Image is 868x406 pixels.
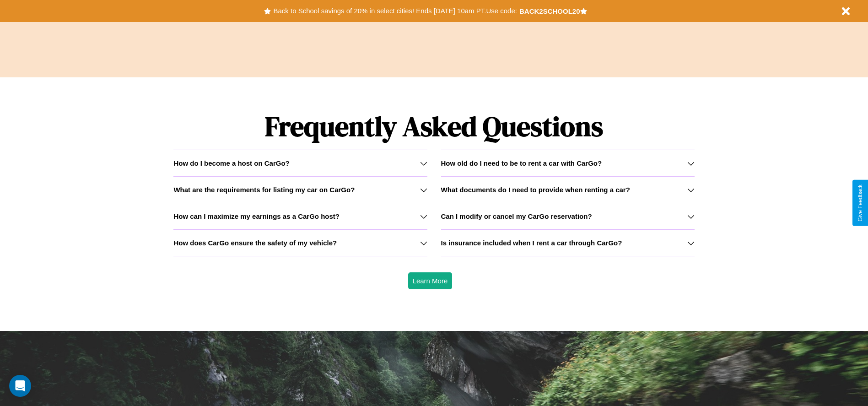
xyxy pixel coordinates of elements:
[173,159,289,167] h3: How do I become a host on CarGo?
[441,159,602,167] h3: How old do I need to be to rent a car with CarGo?
[9,375,31,397] div: Open Intercom Messenger
[441,239,622,247] h3: Is insurance included when I rent a car through CarGo?
[408,272,453,289] button: Learn More
[173,212,340,220] h3: How can I maximize my earnings as a CarGo host?
[271,5,519,17] button: Back to School savings of 20% in select cities! Ends [DATE] 10am PT.Use code:
[857,184,863,222] div: Give Feedback
[519,7,580,15] b: BACK2SCHOOL20
[173,186,355,194] h3: What are the requirements for listing my car on CarGo?
[173,103,694,150] h1: Frequently Asked Questions
[441,186,630,194] h3: What documents do I need to provide when renting a car?
[441,212,592,220] h3: Can I modify or cancel my CarGo reservation?
[173,239,337,247] h3: How does CarGo ensure the safety of my vehicle?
